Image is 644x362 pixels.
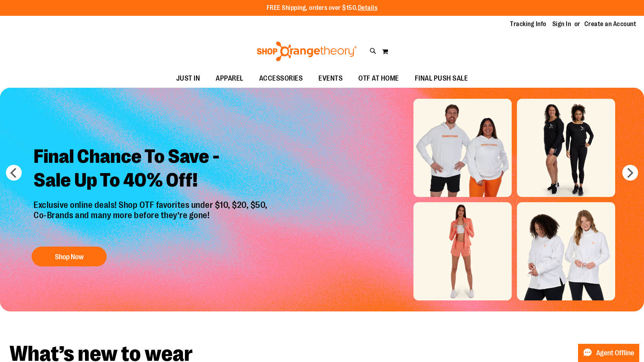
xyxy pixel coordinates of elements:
[208,70,251,88] a: APPAREL
[415,70,468,87] span: FINAL PUSH SALE
[216,70,243,87] span: APPAREL
[28,139,275,270] a: Final Chance To Save -Sale Up To 40% Off! Exclusive online deals! Shop OTF favorites under $10, $...
[28,139,275,200] h2: Final Chance To Save - Sale Up To 40% Off!
[358,70,399,87] span: OTF AT HOME
[350,70,407,88] a: OTF AT HOME
[251,70,311,88] a: ACCESSORIES
[407,70,476,88] a: FINAL PUSH SALE
[267,4,378,13] p: FREE Shipping, orders over $150.
[358,4,378,11] a: Details
[6,165,22,181] button: prev
[311,70,350,88] a: EVENTS
[176,70,200,87] span: JUST IN
[552,20,571,28] a: Sign In
[596,349,634,357] span: Agent Offline
[318,70,343,87] span: EVENTS
[28,200,275,239] p: Exclusive online deals! Shop OTF favorites under $10, $20, $50, Co-Brands and many more before th...
[584,20,636,28] a: Create an Account
[259,70,303,87] span: ACCESSORIES
[578,344,639,362] button: Agent Offline
[256,41,358,61] img: Shop Orangetheory
[622,165,638,181] button: next
[168,70,208,88] a: JUST IN
[510,20,546,28] a: Tracking Info
[32,247,107,266] button: Shop Now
